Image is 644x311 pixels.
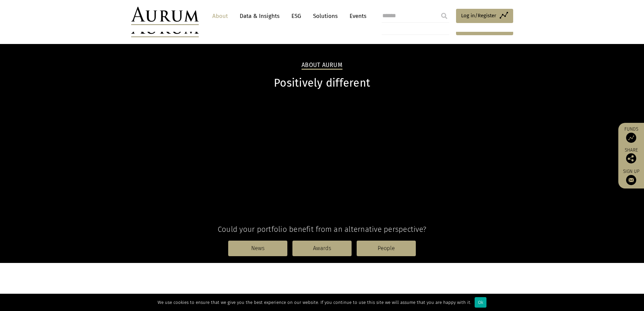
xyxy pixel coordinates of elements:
[626,175,636,185] img: Sign up to our newsletter
[346,10,366,22] a: Events
[288,10,305,22] a: ESG
[131,76,513,90] h1: Positively different
[131,7,199,25] img: Aurum
[622,169,641,185] a: Sign up
[626,153,636,163] img: Share this post
[622,126,641,143] a: Funds
[461,12,496,20] span: Log in/Register
[292,241,352,256] a: Awards
[456,9,513,23] a: Log in/Register
[310,10,341,22] a: Solutions
[131,225,513,234] h4: Could your portfolio benefit from an alternative perspective?
[626,133,636,143] img: Access Funds
[622,148,641,163] div: Share
[209,10,231,22] a: About
[475,297,486,308] div: Ok
[437,9,451,23] input: Submit
[228,241,287,256] a: News
[302,62,342,70] h2: About Aurum
[357,241,416,256] a: People
[236,10,283,22] a: Data & Insights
